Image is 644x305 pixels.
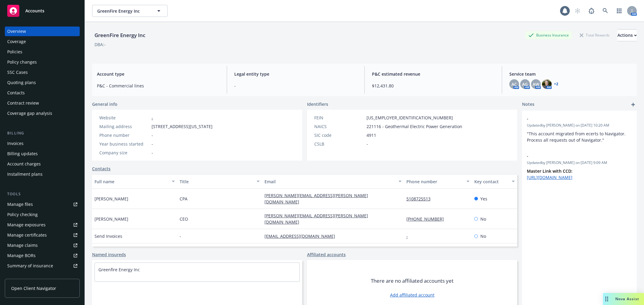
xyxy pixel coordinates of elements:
[5,98,80,108] a: Contract review
[5,130,80,136] div: Billing
[7,251,36,260] div: Manage BORs
[480,233,486,239] span: No
[554,82,558,86] a: +2
[527,115,616,122] span: -
[92,165,111,172] a: Contacts
[5,78,80,87] a: Quoting plans
[367,141,368,147] span: -
[5,68,80,77] a: SSC Cases
[527,175,572,180] a: [URL][DOMAIN_NAME]
[177,174,262,189] button: Title
[7,108,52,118] div: Coverage gap analysis
[367,132,376,138] span: 4911
[95,216,128,222] span: [PERSON_NAME]
[99,115,149,121] div: Website
[522,81,528,87] span: AG
[7,210,38,219] div: Policy checking
[5,47,80,57] a: Policies
[95,196,128,202] span: [PERSON_NAME]
[95,178,168,185] div: Full name
[406,233,413,239] a: -
[97,83,219,89] span: P&C - Commercial lines
[615,296,639,301] span: Nova Assist
[367,123,462,130] span: 221116 - Geothermal Electric Power Generation
[577,31,613,39] div: Total Rewards
[25,8,44,13] span: Accounts
[525,31,572,39] div: Business Insurance
[152,115,153,121] a: -
[180,196,187,202] span: CPA
[7,149,38,159] div: Billing updates
[572,5,584,17] a: Start snowing
[99,132,149,138] div: Phone number
[617,30,637,41] div: Actions
[603,293,644,305] button: Nova Assist
[472,174,517,189] button: Key contact
[5,159,80,169] a: Account charges
[92,5,168,17] button: GreenFire Energy Inc
[152,141,153,147] span: -
[527,168,572,174] strong: Master Link with CCD:
[234,83,357,89] span: -
[511,81,517,87] span: AC
[372,71,495,77] span: P&C estimated revenue
[7,159,41,169] div: Account charges
[5,210,80,219] a: Policy checking
[5,2,80,19] a: Accounts
[7,68,28,77] div: SSC Cases
[99,123,149,130] div: Mailing address
[406,216,449,222] a: [PHONE_NUMBER]
[522,148,637,185] div: -Updatedby [PERSON_NAME] on [DATE] 9:09 AMMaster Link with CCD: [URL][DOMAIN_NAME]
[480,216,486,222] span: No
[152,149,153,156] span: -
[152,123,213,130] span: [STREET_ADDRESS][US_STATE]
[7,98,39,108] div: Contract review
[5,37,80,46] a: Coverage
[630,101,637,108] a: add
[7,88,25,98] div: Contacts
[406,196,435,202] a: 5108725513
[5,261,80,271] a: Summary of insurance
[97,71,219,77] span: Account type
[7,57,37,67] div: Policy changes
[533,81,539,87] span: AW
[5,27,80,36] a: Overview
[474,178,508,185] div: Key contact
[7,37,26,46] div: Coverage
[95,233,122,239] span: Send Invoices
[264,233,340,239] a: [EMAIL_ADDRESS][DOMAIN_NAME]
[234,71,357,77] span: Legal entity type
[314,115,364,121] div: FEIN
[7,241,38,250] div: Manage claims
[5,191,80,197] div: Tools
[613,5,625,17] a: Switch app
[7,230,47,240] div: Manage certificates
[5,241,80,250] a: Manage claims
[522,111,637,148] div: -Updatedby [PERSON_NAME] on [DATE] 10:20 AM"This account migrated from ecerts to Navigator. Proce...
[527,160,632,165] span: Updated by [PERSON_NAME] on [DATE] 9:09 AM
[92,101,117,107] span: General info
[7,139,24,148] div: Invoices
[5,251,80,260] a: Manage BORs
[7,78,36,87] div: Quoting plans
[5,88,80,98] a: Contacts
[480,196,487,202] span: Yes
[92,31,148,39] div: GreenFire Energy Inc
[7,169,43,179] div: Installment plans
[585,5,598,17] a: Report a Bug
[95,41,106,48] div: DBA: -
[98,267,140,272] a: Greenfire Energy Inc
[264,178,395,185] div: Email
[307,251,346,258] a: Affiliated accounts
[99,141,149,147] div: Year business started
[5,200,80,209] a: Manage files
[99,149,149,156] div: Company size
[509,71,632,77] span: Service team
[314,123,364,130] div: NAICS
[390,292,434,298] a: Add affiliated account
[5,230,80,240] a: Manage certificates
[307,101,328,107] span: Identifiers
[406,178,463,185] div: Phone number
[5,149,80,159] a: Billing updates
[152,132,153,138] span: -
